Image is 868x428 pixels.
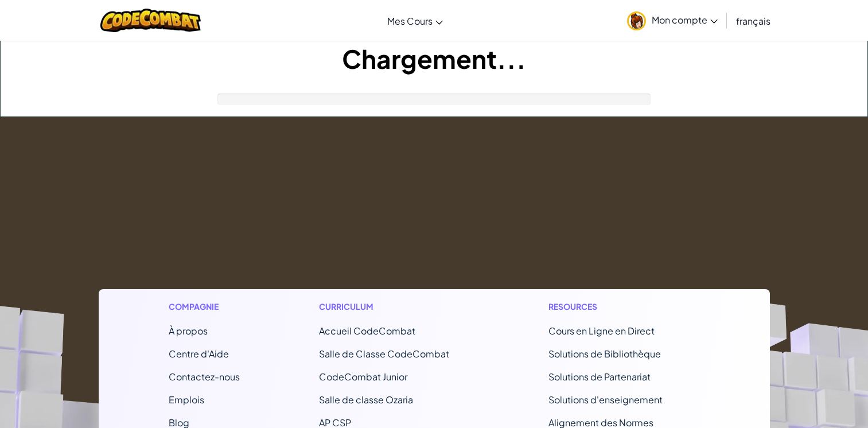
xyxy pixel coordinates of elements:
img: CodeCombat logo [100,9,201,32]
img: avatar [627,11,646,30]
a: Mes Cours [382,5,449,36]
a: Emplois [169,394,204,406]
a: Solutions de Partenariat [548,371,651,383]
span: Contactez-nous [169,371,240,383]
a: Cours en Ligne en Direct [548,325,655,337]
a: Solutions de Bibliothèque [548,348,661,360]
a: Solutions d'enseignement [548,394,663,406]
a: À propos [169,325,208,337]
h1: Resources [548,301,699,313]
a: Salle de Classe CodeCombat [319,348,449,360]
a: Centre d'Aide [169,348,229,360]
a: Mon compte [621,2,723,38]
a: Salle de classe Ozaria [319,394,413,406]
span: Mon compte [652,14,718,26]
h1: Chargement... [1,41,867,76]
a: français [730,5,776,36]
span: Accueil CodeCombat [319,325,415,337]
h1: Curriculum [319,301,470,313]
span: Mes Cours [387,15,433,27]
span: français [736,15,770,27]
a: CodeCombat Junior [319,371,407,383]
h1: Compagnie [169,301,240,313]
